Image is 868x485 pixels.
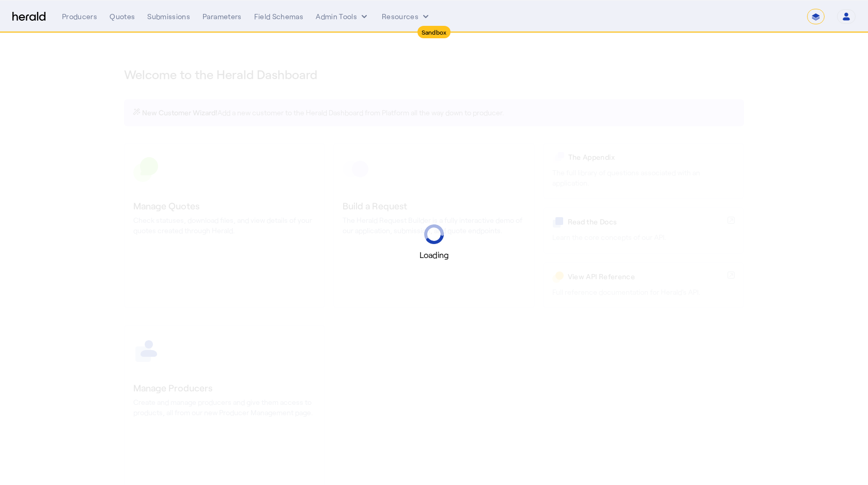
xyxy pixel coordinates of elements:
[110,11,135,22] div: Quotes
[62,11,97,22] div: Producers
[147,11,190,22] div: Submissions
[12,12,45,22] img: Herald Logo
[203,11,242,22] div: Parameters
[254,11,304,22] div: Field Schemas
[417,26,451,38] div: Sandbox
[382,11,431,22] button: Resources dropdown menu
[316,11,369,22] button: internal dropdown menu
